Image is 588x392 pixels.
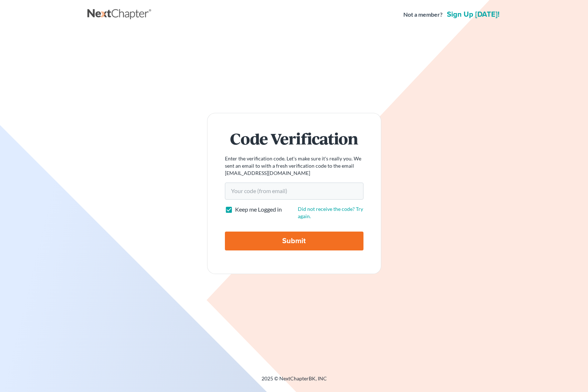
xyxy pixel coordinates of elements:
h1: Code Verification [225,131,363,146]
div: 2025 © NextChapterBK, INC [87,375,501,388]
strong: Not a member? [403,11,443,19]
a: Did not receive the code? Try again. [298,206,363,219]
label: Keep me Logged in [235,205,282,214]
input: Your code (from email) [225,183,363,199]
input: Submit [225,232,363,250]
a: Sign up [DATE]! [445,11,501,18]
p: Enter the verification code. Let's make sure it's really you. We sent an email to with a fresh ve... [225,155,363,177]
